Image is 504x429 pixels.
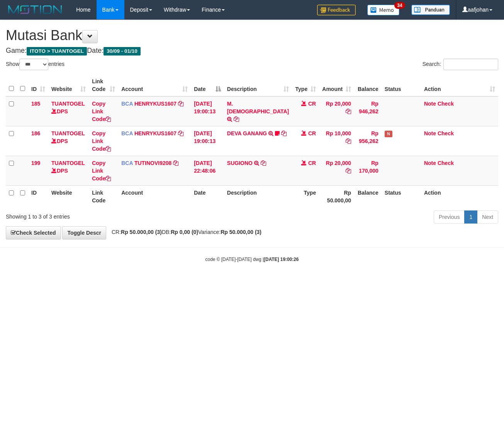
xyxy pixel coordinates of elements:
[261,160,266,166] a: Copy SUGIONO to clipboard
[227,130,267,136] a: DEVA GANANG
[394,2,405,9] span: 34
[424,160,436,166] a: Note
[108,229,261,235] span: CR: DB: Variance:
[438,160,454,166] a: Check
[421,185,498,207] th: Action
[382,185,421,207] th: Status
[308,130,316,136] span: CR
[319,96,354,126] td: Rp 20,000
[51,130,85,136] a: TUANTOGEL
[178,101,183,107] a: Copy HENRYKUS1607 to clipboard
[224,74,292,96] th: Description: activate to sort column ascending
[319,156,354,185] td: Rp 20,000
[385,131,392,137] span: Has Note
[411,5,450,15] img: panduan.png
[134,160,171,166] a: TUTINOVI9208
[367,5,400,15] img: Button%20Memo.svg
[354,126,382,156] td: Rp 956,262
[264,257,299,262] strong: [DATE] 19:00:26
[191,126,224,156] td: [DATE] 19:00:13
[423,59,498,70] label: Search:
[221,229,261,235] strong: Rp 50.000,00 (3)
[464,210,477,224] a: 1
[319,185,354,207] th: Rp 50.000,00
[227,101,289,114] a: M. [DEMOGRAPHIC_DATA]
[171,229,198,235] strong: Rp 0,00 (0)
[205,257,299,262] small: code © [DATE]-[DATE] dwg |
[118,185,191,207] th: Account
[354,74,382,96] th: Balance
[191,96,224,126] td: [DATE] 19:00:13
[281,130,287,136] a: Copy DEVA GANANG to clipboard
[31,160,40,166] span: 199
[346,168,351,174] a: Copy Rp 20,000 to clipboard
[51,160,85,166] a: TUANTOGEL
[121,101,133,107] span: BCA
[477,210,498,224] a: Next
[308,101,316,107] span: CR
[89,185,118,207] th: Link Code
[354,96,382,126] td: Rp 946,262
[48,185,89,207] th: Website
[317,5,356,15] img: Feedback.jpg
[6,226,61,239] a: Check Selected
[19,59,48,70] select: Showentries
[121,229,162,235] strong: Rp 50.000,00 (3)
[6,47,498,55] h4: Game: Date:
[48,156,89,185] td: DPS
[51,101,85,107] a: TUANTOGEL
[424,130,436,136] a: Note
[191,156,224,185] td: [DATE] 22:48:06
[92,160,111,182] a: Copy Link Code
[48,126,89,156] td: DPS
[234,116,239,122] a: Copy M. IMAM to clipboard
[6,59,64,70] label: Show entries
[31,101,40,107] span: 185
[104,47,141,56] span: 30/09 - 01/10
[354,185,382,207] th: Balance
[28,185,48,207] th: ID
[434,210,465,224] a: Previous
[48,96,89,126] td: DPS
[438,130,454,136] a: Check
[292,185,319,207] th: Type
[89,74,118,96] th: Link Code: activate to sort column ascending
[6,210,204,220] div: Showing 1 to 3 of 3 entries
[319,126,354,156] td: Rp 10,000
[382,74,421,96] th: Status
[292,74,319,96] th: Type: activate to sort column ascending
[121,160,133,166] span: BCA
[308,160,316,166] span: CR
[118,74,191,96] th: Account: activate to sort column ascending
[354,156,382,185] td: Rp 170,000
[191,74,224,96] th: Date: activate to sort column descending
[92,101,111,122] a: Copy Link Code
[48,74,89,96] th: Website: activate to sort column ascending
[28,74,48,96] th: ID: activate to sort column ascending
[438,101,454,107] a: Check
[191,185,224,207] th: Date
[62,226,106,239] a: Toggle Descr
[134,130,176,136] a: HENRYKUS1607
[27,47,87,56] span: ITOTO > TUANTOGEL
[227,160,253,166] a: SUGIONO
[178,130,183,136] a: Copy HENRYKUS1607 to clipboard
[346,108,351,114] a: Copy Rp 20,000 to clipboard
[6,4,64,15] img: MOTION_logo.png
[134,101,176,107] a: HENRYKUS1607
[92,130,111,152] a: Copy Link Code
[424,101,436,107] a: Note
[121,130,133,136] span: BCA
[346,138,351,144] a: Copy Rp 10,000 to clipboard
[319,74,354,96] th: Amount: activate to sort column ascending
[31,130,40,136] span: 186
[443,59,498,70] input: Search:
[173,160,178,166] a: Copy TUTINOVI9208 to clipboard
[6,28,498,43] h1: Mutasi Bank
[224,185,292,207] th: Description
[421,74,498,96] th: Action: activate to sort column ascending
